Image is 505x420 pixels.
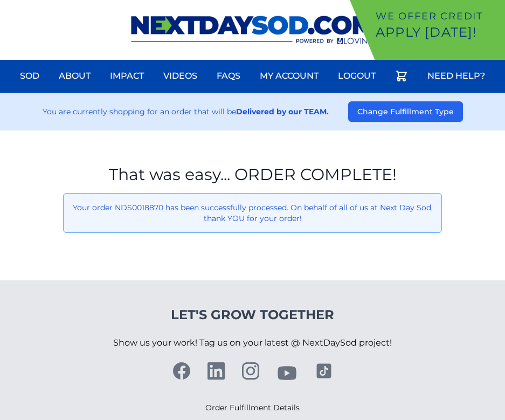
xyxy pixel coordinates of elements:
h4: Let's Grow Together [113,306,392,323]
h1: That was easy... ORDER COMPLETE! [63,165,442,184]
a: Sod [13,63,46,89]
a: Logout [331,63,382,89]
p: Show us your work! Tag us on your latest @ NextDaySod project! [113,323,392,362]
p: Apply [DATE]! [376,24,501,41]
strong: Delivered by our TEAM. [236,107,329,116]
a: Order Fulfillment Details [205,403,300,412]
p: Your order NDS0018870 has been successfully processed. On behalf of all of us at Next Day Sod, th... [72,202,433,224]
p: We offer Credit [376,9,501,24]
a: Impact [103,63,150,89]
a: About [52,63,97,89]
a: Need Help? [421,63,492,89]
button: Change Fulfillment Type [348,101,463,122]
a: My Account [253,63,325,89]
a: FAQs [210,63,247,89]
a: Videos [157,63,204,89]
